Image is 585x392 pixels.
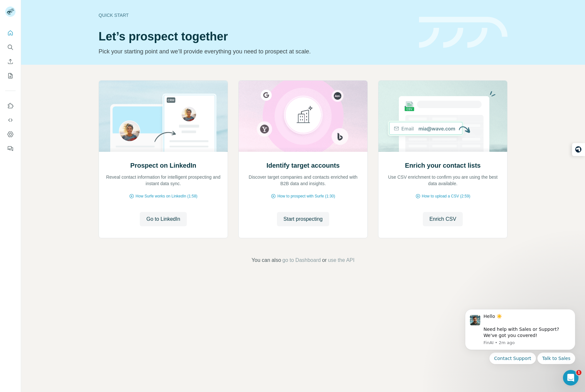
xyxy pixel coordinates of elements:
span: 1 [576,370,581,375]
img: Enrich your contact lists [378,81,507,152]
button: Enrich CSV [5,56,16,67]
span: Go to LinkedIn [146,215,180,223]
button: Go to LinkedIn [140,212,186,226]
button: Dashboard [5,129,16,140]
button: Use Surfe API [5,114,16,126]
h2: Prospect on LinkedIn [130,161,196,170]
p: Use CSV enrichment to confirm you are using the best data available. [385,174,501,187]
button: Search [5,41,16,53]
h1: Let’s prospect together [99,30,411,43]
span: How to prospect with Surfe (1:30) [277,193,335,199]
span: How Surfe works on LinkedIn (1:58) [136,193,197,199]
img: banner [419,17,507,48]
p: Reveal contact information for intelligent prospecting and instant data sync. [105,174,221,187]
button: Use Surfe on LinkedIn [5,100,16,112]
span: Enrich CSV [429,215,456,223]
button: Start prospecting [277,212,329,226]
span: How to upload a CSV (2:59) [422,193,470,199]
h2: Enrich your contact lists [405,161,481,170]
button: go to Dashboard [282,256,321,264]
button: My lists [5,70,16,82]
iframe: Intercom live chat [563,370,579,386]
button: use the API [328,256,354,264]
h2: Identify target accounts [267,161,340,170]
p: Pick your starting point and we’ll provide everything you need to prospect at scale. [99,47,411,56]
span: Start prospecting [283,215,323,223]
iframe: Intercom notifications message [455,301,585,389]
p: Discover target companies and contacts enriched with B2B data and insights. [245,174,361,187]
div: Quick start [99,12,411,18]
img: Identify target accounts [238,81,368,152]
span: or [322,256,327,264]
button: Feedback [5,143,16,154]
span: You can also [252,256,281,264]
button: Enrich CSV [423,212,463,226]
img: Prospect on LinkedIn [99,81,228,152]
button: Quick start [5,27,16,39]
